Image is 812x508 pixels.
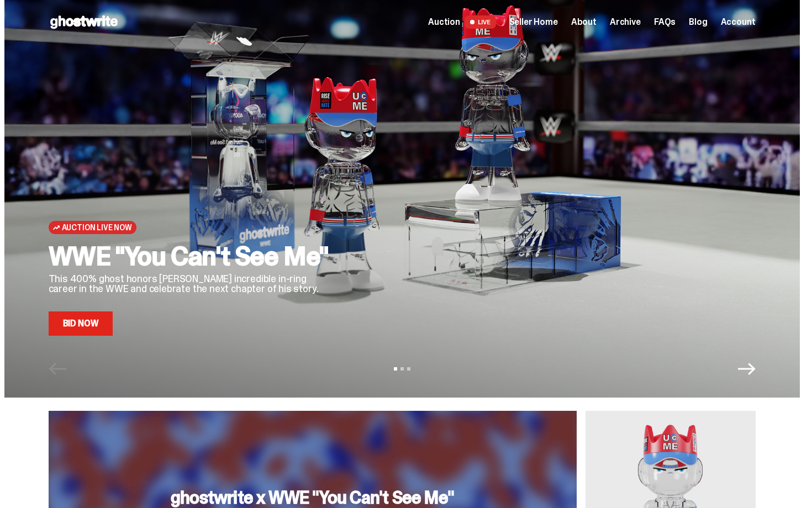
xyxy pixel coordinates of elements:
[171,489,454,506] h3: ghostwrite x WWE "You Can't See Me"
[654,18,676,27] a: FAQs
[465,15,496,29] span: LIVE
[721,18,756,27] a: Account
[689,18,707,27] a: Blog
[62,223,132,232] span: Auction Live Now
[428,15,495,29] a: Auction LIVE
[509,18,558,27] a: Seller Home
[49,311,113,336] a: Bid Now
[407,367,410,371] button: View slide 3
[49,243,336,269] h2: WWE "You Can't See Me"
[394,367,397,371] button: View slide 1
[571,18,597,27] a: About
[428,18,460,27] span: Auction
[49,274,336,294] p: This 400% ghost honors [PERSON_NAME] incredible in-ring career in the WWE and celebrate the next ...
[610,18,641,27] a: Archive
[400,367,404,371] button: View slide 2
[738,360,756,378] button: Next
